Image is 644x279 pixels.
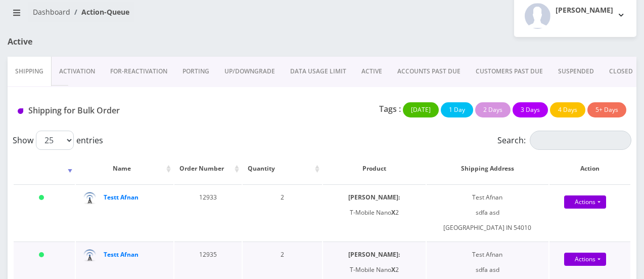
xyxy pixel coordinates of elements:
a: ACTIVE [354,57,390,86]
img: Shipping for Bulk Order [18,108,23,114]
a: Testt Afnan [104,193,139,202]
th: : activate to sort column ascending [14,154,75,183]
td: T-Mobile Nano 2 [323,184,426,241]
a: FOR-REActivation [103,57,175,86]
a: Testt Afnan [104,250,139,259]
button: 4 Days [550,102,585,117]
p: Tags : [379,103,401,115]
a: Actions [564,195,606,209]
b: [PERSON_NAME]: [348,250,400,259]
label: Search: [497,131,631,150]
h1: Shipping for Bulk Order [18,106,210,115]
td: 2 [243,184,322,241]
b: X [391,265,395,274]
td: 12933 [174,184,242,241]
h1: Active [8,37,207,47]
th: Shipping Address [427,154,548,183]
a: Activation [52,57,103,86]
li: Action-Queue [70,7,129,17]
input: Search: [530,131,631,150]
button: [DATE] [403,102,439,117]
a: PORTING [175,57,217,86]
th: Action [549,154,630,183]
a: Actions [564,253,606,266]
button: 3 Days [513,102,548,117]
select: Showentries [36,131,74,150]
a: SUSPENDED [550,57,602,86]
th: Order Number: activate to sort column ascending [174,154,242,183]
button: 1 Day [441,102,473,117]
b: X [391,208,395,217]
a: CLOSED [602,57,640,86]
th: Product [323,154,426,183]
td: Test Afnan sdfa asd [GEOGRAPHIC_DATA] IN 54010 [427,184,548,241]
th: Quantity: activate to sort column ascending [243,154,322,183]
a: Shipping [8,57,52,86]
a: Dashboard [33,7,70,17]
a: ACCOUNTS PAST DUE [390,57,468,86]
b: [PERSON_NAME]: [348,193,400,202]
button: 2 Days [475,102,511,117]
button: 5+ Days [587,102,626,117]
a: DATA USAGE LIMIT [283,57,354,86]
label: Show entries [13,131,103,150]
a: UP/DOWNGRADE [217,57,283,86]
nav: breadcrumb [8,2,314,30]
h2: [PERSON_NAME] [556,6,613,15]
th: Name: activate to sort column ascending [76,154,173,183]
a: CUSTOMERS PAST DUE [468,57,550,86]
